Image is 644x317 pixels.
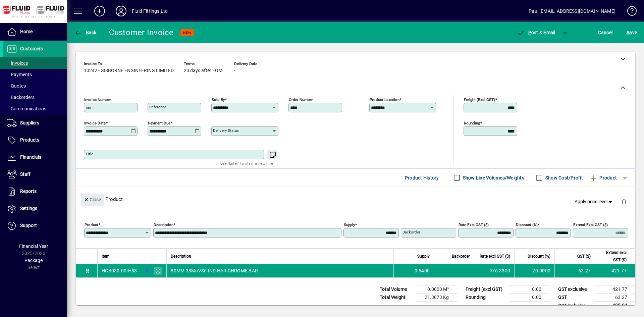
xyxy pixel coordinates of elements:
span: Reports [20,189,37,194]
app-page-header-button: Back [67,27,104,39]
div: Customer Invoice [109,27,174,38]
span: Apply price level [575,198,613,205]
span: Rate excl GST ($) [480,253,510,260]
mat-label: Invoice date [84,121,106,125]
button: Apply price level [572,196,616,208]
button: Save [625,27,639,39]
span: Settings [20,206,37,211]
mat-label: Product [85,222,98,227]
a: Quotes [3,80,67,92]
a: Settings [3,200,67,217]
mat-label: Supply [344,222,355,227]
mat-label: Delivery status [213,128,239,133]
a: Invoices [3,57,67,69]
a: Financials [3,149,67,166]
span: 80MM 38MnVS6 IND HAR CHROME BAR [171,267,258,274]
button: Back [72,27,98,39]
td: Rounding [462,294,509,302]
td: 20.0000 [514,264,554,277]
span: Payments [7,72,32,77]
td: Total Weight [376,294,417,302]
td: GST exclusive [555,285,595,294]
span: Suppliers [20,120,39,125]
span: Staff [20,171,31,177]
span: Product History [405,172,439,183]
div: 976.3300 [478,267,510,274]
label: Show Line Volumes/Weights [462,174,524,181]
button: Post & Email [513,27,559,39]
span: Close [84,194,101,205]
mat-label: Sold by [212,97,225,102]
a: Backorders [3,92,67,103]
button: Cancel [596,27,614,39]
mat-label: Backorder [402,230,420,234]
span: Package [24,258,43,263]
mat-label: Freight (excl GST) [464,97,495,102]
button: Close [81,194,104,206]
span: Product [590,172,617,183]
app-page-header-button: Close [79,196,105,202]
span: Backorders [7,95,35,100]
span: ost & Email [517,30,555,35]
button: Profile [110,5,132,17]
td: Total Volume [376,285,417,294]
div: HCB080.00IH38 [102,267,137,274]
button: Add [89,5,110,17]
span: Financials [20,154,41,160]
span: GST ($) [577,253,591,260]
span: Financial Year [19,244,48,249]
td: 63.27 [554,264,595,277]
div: Fluid Fittings Ltd [132,6,168,16]
td: 63.27 [595,294,635,302]
mat-label: Extend excl GST ($) [573,222,608,227]
a: Support [3,217,67,234]
span: P [528,30,531,35]
mat-label: Payment due [148,121,170,125]
mat-label: Reference [149,105,166,109]
button: Delete [616,194,632,210]
td: GST [555,294,595,302]
mat-label: Rate excl GST ($) [459,222,489,227]
span: Supply [417,253,430,260]
label: Show Cost/Profit [544,174,583,181]
span: AUCKLAND [143,267,151,274]
td: 0.0000 M³ [417,285,457,294]
a: Products [3,132,67,149]
button: Product History [402,172,442,184]
span: 0.5400 [415,267,430,274]
div: Product [76,187,635,211]
span: Cancel [598,27,613,38]
mat-label: Rounding [464,121,480,125]
span: 20 days after EOM [184,68,222,73]
mat-label: Order number [289,97,313,102]
span: Quotes [7,83,26,89]
td: 21.3073 Kg [417,294,457,302]
span: Communications [7,106,46,111]
a: Knowledge Base [622,1,636,23]
span: Discount (%) [528,253,550,260]
a: Home [3,23,67,40]
a: Payments [3,69,67,80]
span: Products [20,137,39,143]
span: NEW [183,31,192,35]
a: Reports [3,183,67,200]
td: GST inclusive [555,302,595,310]
span: Customers [20,46,43,51]
span: Home [20,29,33,34]
span: Backorder [452,253,470,260]
span: Invoices [7,60,28,66]
a: Staff [3,166,67,183]
mat-label: Invoice number [84,97,111,102]
td: 0.00 [509,285,549,294]
td: 485.04 [595,302,635,310]
a: Suppliers [3,115,67,131]
app-page-header-button: Delete [616,199,632,205]
span: - [234,68,235,73]
span: Extend excl GST ($) [599,249,627,264]
span: ave [627,27,637,38]
span: Back [74,30,97,35]
div: Paul [EMAIL_ADDRESS][DOMAIN_NAME] [529,6,615,16]
mat-label: Discount (%) [516,222,538,227]
td: Freight (excl GST) [462,285,509,294]
button: Product [586,172,620,184]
